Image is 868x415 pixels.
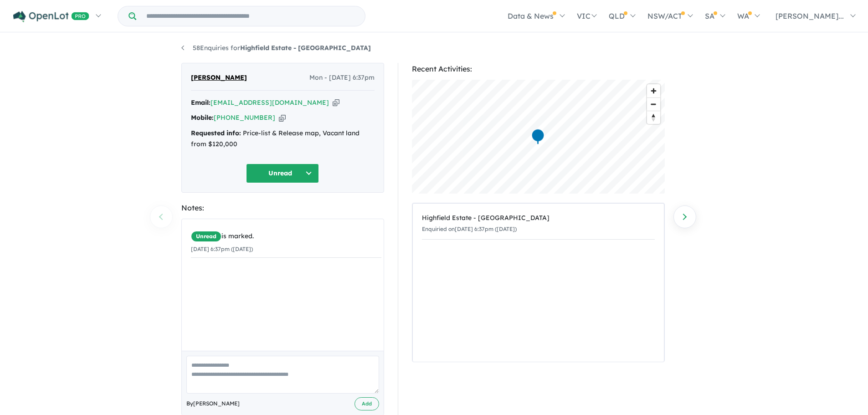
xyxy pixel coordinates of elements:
div: is marked. [191,231,381,242]
button: Add [354,397,379,410]
a: [PHONE_NUMBER] [214,113,275,122]
a: 58Enquiries forHighfield Estate - [GEOGRAPHIC_DATA] [181,44,371,52]
button: Zoom out [647,97,660,111]
img: Openlot PRO Logo White [13,11,89,22]
input: Try estate name, suburb, builder or developer [138,6,363,26]
strong: Mobile: [191,113,214,122]
span: Zoom out [647,98,660,111]
canvas: Map [412,80,665,194]
button: Copy [333,98,339,108]
div: Price-list & Release map, Vacant land from $120,000 [191,128,375,150]
div: Recent Activities: [412,63,665,75]
button: Zoom in [647,84,660,97]
div: Highfield Estate - [GEOGRAPHIC_DATA] [422,213,655,224]
div: Notes: [181,202,384,214]
a: [EMAIL_ADDRESS][DOMAIN_NAME] [211,98,329,107]
span: [PERSON_NAME] [191,72,247,83]
strong: Highfield Estate - [GEOGRAPHIC_DATA] [240,44,371,52]
span: By [PERSON_NAME] [186,399,240,408]
nav: breadcrumb [181,43,687,54]
span: Mon - [DATE] 6:37pm [309,72,375,83]
button: Reset bearing to north [647,111,660,124]
button: Copy [279,113,286,123]
strong: Requested info: [191,129,241,137]
span: Reset bearing to north [647,111,660,124]
div: Map marker [531,128,544,145]
span: [PERSON_NAME]... [776,11,844,20]
strong: Email: [191,98,211,107]
small: Enquiried on [DATE] 6:37pm ([DATE]) [422,225,517,232]
small: [DATE] 6:37pm ([DATE]) [191,246,253,252]
a: Highfield Estate - [GEOGRAPHIC_DATA]Enquiried on[DATE] 6:37pm ([DATE]) [422,208,655,240]
span: Unread [191,231,221,242]
button: Unread [246,164,319,183]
